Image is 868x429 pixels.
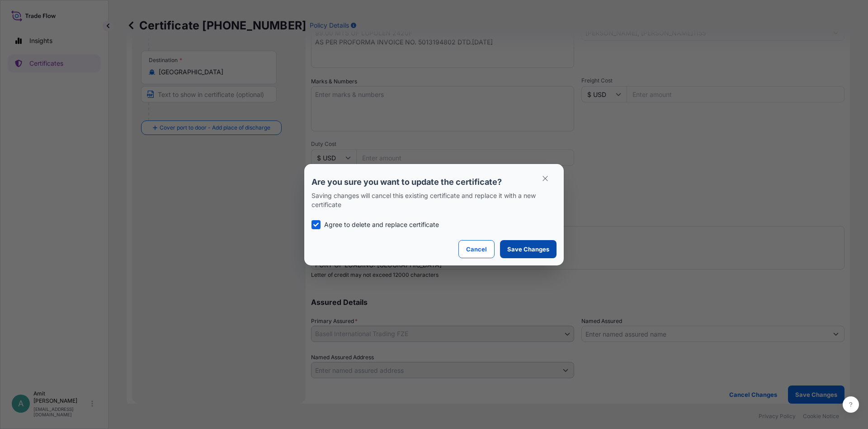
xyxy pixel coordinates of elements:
[466,245,487,254] p: Cancel
[311,191,557,209] p: Saving changes will cancel this existing certificate and replace it with a new certificate
[507,245,549,254] p: Save Changes
[311,177,557,188] p: Are you sure you want to update the certificate?
[500,240,557,258] button: Save Changes
[458,240,495,258] button: Cancel
[324,220,439,229] p: Agree to delete and replace certificate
